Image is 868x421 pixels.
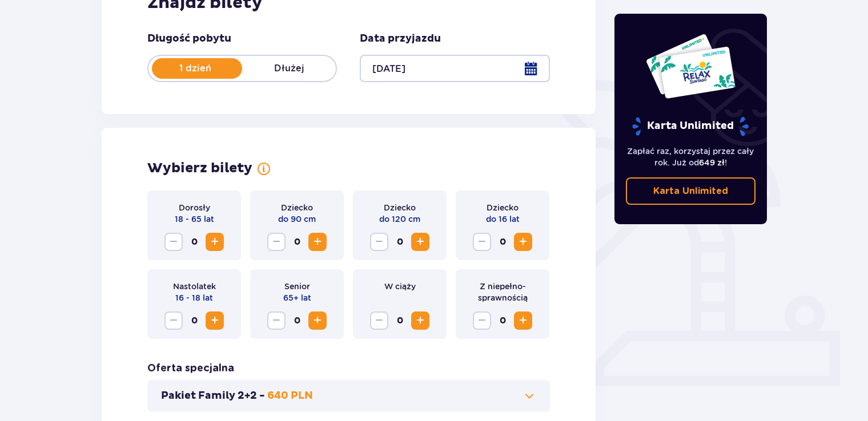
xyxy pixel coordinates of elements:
[487,202,519,213] p: Dziecko
[164,233,183,251] button: Zmniejsz
[411,311,429,330] button: Zwiększ
[278,213,316,225] p: do 90 cm
[147,362,234,375] h3: Oferta specjalna
[308,311,327,330] button: Zwiększ
[185,311,203,330] span: 0
[514,311,532,330] button: Zwiększ
[514,233,532,251] button: Zwiększ
[493,311,512,330] span: 0
[288,233,306,251] span: 0
[283,292,311,303] p: 65+ lat
[175,292,213,303] p: 16 - 18 lat
[473,233,491,251] button: Zmniejsz
[493,233,512,251] span: 0
[267,389,313,403] p: 640 PLN
[161,389,265,403] p: Pakiet Family 2+2 -
[164,311,183,330] button: Zmniejsz
[308,233,327,251] button: Zwiększ
[284,281,310,292] p: Senior
[147,32,231,46] p: Długość pobytu
[384,202,416,213] p: Dziecko
[653,185,728,197] p: Karta Unlimited
[370,311,388,330] button: Zmniejsz
[631,116,750,136] p: Karta Unlimited
[281,202,313,213] p: Dziecko
[179,202,210,213] p: Dorosły
[486,213,520,225] p: do 16 lat
[384,281,416,292] p: W ciąży
[267,311,286,330] button: Zmniejsz
[147,160,252,177] h2: Wybierz bilety
[370,233,388,251] button: Zmniejsz
[267,233,286,251] button: Zmniejsz
[206,233,224,251] button: Zwiększ
[699,158,725,167] span: 649 zł
[626,177,756,205] a: Karta Unlimited
[161,389,536,403] button: Pakiet Family 2+2 -640 PLN
[288,311,306,330] span: 0
[173,281,216,292] p: Nastolatek
[379,213,420,225] p: do 120 cm
[391,233,409,251] span: 0
[645,33,736,99] img: Dwie karty całoroczne do Suntago z napisem 'UNLIMITED RELAX', na białym tle z tropikalnymi liśćmi...
[411,233,429,251] button: Zwiększ
[360,32,441,46] p: Data przyjazdu
[148,62,242,75] p: 1 dzień
[473,311,491,330] button: Zmniejsz
[175,213,214,225] p: 18 - 65 lat
[465,281,540,303] p: Z niepełno­sprawnością
[185,233,203,251] span: 0
[391,311,409,330] span: 0
[206,311,224,330] button: Zwiększ
[242,62,336,75] p: Dłużej
[626,145,756,168] p: Zapłać raz, korzystaj przez cały rok. Już od !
